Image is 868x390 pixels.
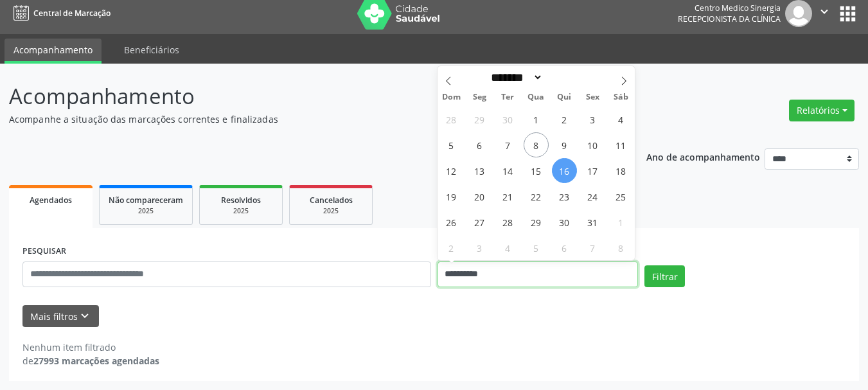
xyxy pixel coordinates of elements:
[524,209,549,235] span: Outubro 29, 2025
[493,93,522,102] span: Ter
[608,158,633,183] span: Outubro 18, 2025
[552,209,577,235] span: Outubro 30, 2025
[22,305,99,328] button: Mais filtroskeyboard_arrow_down
[467,132,492,157] span: Outubro 6, 2025
[9,3,111,24] a: Central de Marcação
[608,209,633,235] span: Novembro 1, 2025
[580,184,605,209] span: Outubro 24, 2025
[552,107,577,132] span: Outubro 2, 2025
[439,235,464,260] span: Novembro 2, 2025
[580,235,605,260] span: Novembro 7, 2025
[608,184,633,209] span: Outubro 25, 2025
[109,195,183,206] span: Não compareceram
[495,209,520,235] span: Outubro 28, 2025
[439,107,464,132] span: Setembro 28, 2025
[522,93,550,102] span: Qua
[678,3,781,13] div: Centro Medico Sinergia
[109,206,183,216] div: 2025
[608,235,633,260] span: Novembro 8, 2025
[467,107,492,132] span: Setembro 29, 2025
[465,93,493,102] span: Seg
[495,132,520,157] span: Outubro 7, 2025
[33,8,111,19] span: Central de Marcação
[439,132,464,157] span: Outubro 5, 2025
[524,184,549,209] span: Outubro 22, 2025
[646,148,760,164] p: Ano de acompanhamento
[439,158,464,183] span: Outubro 12, 2025
[524,107,549,132] span: Outubro 1, 2025
[467,184,492,209] span: Outubro 20, 2025
[552,158,577,183] span: Outubro 16, 2025
[209,206,273,216] div: 2025
[22,341,159,354] div: Nenhum item filtrado
[439,184,464,209] span: Outubro 19, 2025
[817,4,831,19] i: 
[608,107,633,132] span: Outubro 4, 2025
[487,71,544,84] select: Month
[644,265,685,287] button: Filtrar
[495,158,520,183] span: Outubro 14, 2025
[467,209,492,235] span: Outubro 27, 2025
[9,112,604,126] p: Acompanhe a situação das marcações correntes e finalizadas
[299,206,363,216] div: 2025
[310,195,353,206] span: Cancelados
[552,184,577,209] span: Outubro 23, 2025
[33,355,159,367] strong: 27993 marcações agendadas
[4,39,102,64] a: Acompanhamento
[607,93,635,102] span: Sáb
[524,235,549,260] span: Novembro 5, 2025
[439,209,464,235] span: Outubro 26, 2025
[578,93,607,102] span: Sex
[608,132,633,157] span: Outubro 11, 2025
[543,71,585,84] input: Year
[524,158,549,183] span: Outubro 15, 2025
[221,195,261,206] span: Resolvidos
[495,184,520,209] span: Outubro 21, 2025
[550,93,578,102] span: Qui
[580,132,605,157] span: Outubro 10, 2025
[467,158,492,183] span: Outubro 13, 2025
[552,235,577,260] span: Novembro 6, 2025
[115,39,188,61] a: Beneficiários
[22,354,159,368] div: de
[9,80,604,112] p: Acompanhamento
[580,107,605,132] span: Outubro 3, 2025
[495,107,520,132] span: Setembro 30, 2025
[22,242,66,261] label: PESQUISAR
[78,309,92,323] i: keyboard_arrow_down
[837,3,859,25] button: apps
[580,209,605,235] span: Outubro 31, 2025
[789,100,855,121] button: Relatórios
[580,158,605,183] span: Outubro 17, 2025
[552,132,577,157] span: Outubro 9, 2025
[438,93,466,102] span: Dom
[678,13,781,24] span: Recepcionista da clínica
[495,235,520,260] span: Novembro 4, 2025
[30,195,72,206] span: Agendados
[524,132,549,157] span: Outubro 8, 2025
[467,235,492,260] span: Novembro 3, 2025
